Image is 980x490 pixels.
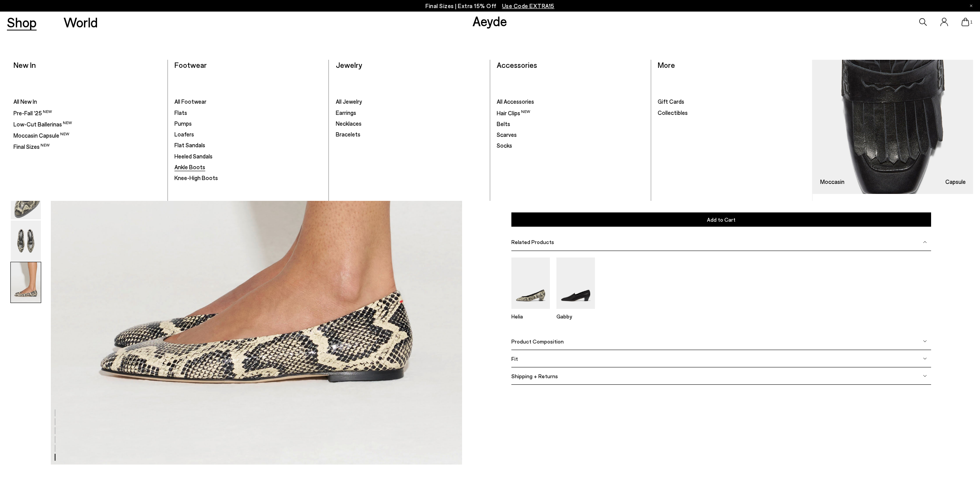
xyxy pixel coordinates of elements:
[13,143,50,150] span: Final Sizes
[812,60,973,194] img: Mobile_e6eede4d-78b8-4bd1-ae2a-4197e375e133_900x.jpg
[336,98,483,106] a: All Jewelry
[13,143,161,151] a: Final Sizes
[658,98,805,106] a: Gift Cards
[502,2,554,9] span: Navigate to /collections/ss25-final-sizes
[556,313,595,320] p: Gabby
[174,174,218,181] span: Knee-High Boots
[556,303,595,320] a: Gabby Almond-Toe Loafers Gabby
[174,141,322,149] a: Flat Sandals
[511,373,558,379] span: Shipping + Returns
[13,109,161,117] a: Pre-Fall '25
[426,1,554,11] p: Final Sizes | Extra 15% Off
[923,357,927,360] img: svg%3E
[13,60,36,69] a: New In
[7,15,37,29] a: Shop
[13,98,37,105] span: All New In
[174,98,322,106] a: All Footwear
[174,163,322,171] a: Ankle Boots
[923,339,927,343] img: svg%3E
[174,120,192,127] span: Pumps
[472,13,507,29] a: Aeyde
[174,109,187,116] span: Flats
[812,60,973,194] a: Moccasin Capsule
[336,98,362,105] span: All Jewelry
[497,142,512,149] span: Socks
[174,174,322,182] a: Knee-High Boots
[174,60,207,69] a: Footwear
[174,153,322,160] a: Heeled Sandals
[945,179,966,185] h3: Capsule
[497,142,644,150] a: Socks
[174,98,206,105] span: All Footwear
[511,303,550,320] a: Helia Low-Cut Pumps Helia
[969,20,973,24] span: 1
[497,98,644,106] a: All Accessories
[511,212,931,227] button: Add to Cart
[174,163,205,170] span: Ankle Boots
[336,120,362,127] span: Necklaces
[11,262,41,303] img: Ellie Almond-Toe Flats - Image 6
[336,109,483,117] a: Earrings
[658,109,805,117] a: Collectibles
[497,60,537,69] a: Accessories
[336,120,483,128] a: Necklaces
[174,153,213,160] span: Heeled Sandals
[13,109,52,116] span: Pre-Fall '25
[511,258,550,309] img: Helia Low-Cut Pumps
[707,216,735,223] span: Add to Cart
[962,18,969,26] a: 1
[497,109,530,116] span: Hair Clips
[497,120,510,127] span: Belts
[174,120,322,128] a: Pumps
[174,131,194,138] span: Loafers
[13,131,161,140] a: Moccasin Capsule
[13,121,72,128] span: Low-Cut Ballerinas
[497,131,644,139] a: Scarves
[336,131,483,138] a: Bracelets
[923,240,927,244] img: svg%3E
[511,338,564,345] span: Product Composition
[13,132,69,139] span: Moccasin Capsule
[658,98,684,105] span: Gift Cards
[820,179,844,185] h3: Moccasin
[174,131,322,138] a: Loafers
[64,15,98,29] a: World
[511,239,554,245] span: Related Products
[174,109,322,117] a: Flats
[497,98,534,105] span: All Accessories
[923,374,927,378] img: svg%3E
[511,313,550,320] p: Helia
[497,131,517,138] span: Scarves
[497,120,644,128] a: Belts
[336,109,356,116] span: Earrings
[658,109,688,116] span: Collectibles
[13,98,161,106] a: All New In
[13,120,161,128] a: Low-Cut Ballerinas
[511,355,518,362] span: Fit
[497,109,644,117] a: Hair Clips
[174,141,205,148] span: Flat Sandals
[11,221,41,261] img: Ellie Almond-Toe Flats - Image 5
[336,60,362,69] a: Jewelry
[658,60,675,69] a: More
[556,258,595,309] img: Gabby Almond-Toe Loafers
[336,131,360,138] span: Bracelets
